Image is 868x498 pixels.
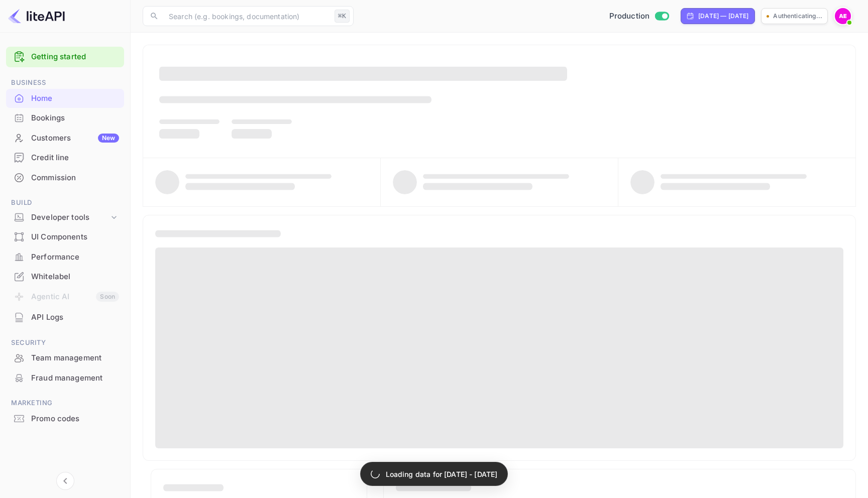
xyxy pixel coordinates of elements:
[31,172,119,184] div: Commission
[31,352,119,364] div: Team management
[6,227,124,247] div: UI Components
[6,308,124,327] div: API Logs
[6,247,124,267] div: Performance
[6,227,124,246] a: UI Components
[31,312,119,323] div: API Logs
[6,247,124,266] a: Performance
[31,413,119,425] div: Promo codes
[835,8,851,24] img: achraf Elkhaier
[31,271,119,283] div: Whitelabel
[31,133,119,144] div: Customers
[6,168,124,187] a: Commission
[609,11,650,22] span: Production
[6,398,124,409] span: Marketing
[8,8,65,24] img: LiteAPI logo
[6,168,124,188] div: Commission
[6,209,124,226] div: Developer tools
[6,89,124,107] a: Home
[31,212,109,223] div: Developer tools
[6,148,124,167] a: Credit line
[335,10,350,23] div: ⌘K
[6,129,124,147] a: CustomersNew
[31,372,119,384] div: Fraud management
[98,134,119,143] div: New
[163,6,331,26] input: Search (e.g. bookings, documentation)
[6,108,124,127] a: Bookings
[6,409,124,429] div: Promo codes
[56,472,74,490] button: Collapse navigation
[773,12,822,21] p: Authenticating...
[31,93,119,104] div: Home
[698,12,748,21] div: [DATE] — [DATE]
[6,77,124,88] span: Business
[6,47,124,67] div: Getting started
[6,368,124,387] a: Fraud management
[681,8,755,24] div: Click to change the date range period
[6,348,124,368] div: Team management
[6,409,124,428] a: Promo codes
[31,112,119,124] div: Bookings
[31,152,119,164] div: Credit line
[6,337,124,348] span: Security
[31,51,119,63] a: Getting started
[6,368,124,388] div: Fraud management
[386,469,498,479] p: Loading data for [DATE] - [DATE]
[6,267,124,287] div: Whitelabel
[6,148,124,168] div: Credit line
[6,348,124,367] a: Team management
[31,252,119,263] div: Performance
[6,197,124,208] span: Build
[6,129,124,148] div: CustomersNew
[6,89,124,108] div: Home
[6,308,124,326] a: API Logs
[6,267,124,286] a: Whitelabel
[6,108,124,128] div: Bookings
[31,231,119,243] div: UI Components
[605,11,673,22] div: Switch to Sandbox mode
